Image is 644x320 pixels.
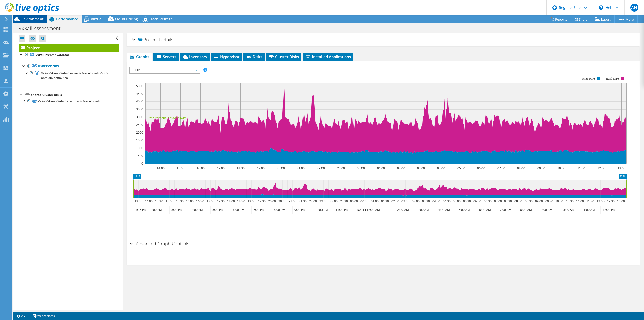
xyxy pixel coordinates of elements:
text: 14:00 [145,199,153,203]
text: 02:00 [397,166,405,170]
text: 15:30 [176,199,184,203]
text: 18:00 [237,166,245,170]
text: 23:00 [330,199,338,203]
h2: Advanced Graph Controls [129,239,189,249]
span: Details [159,36,173,42]
svg: \n [599,5,603,10]
text: 13:30 [135,199,142,203]
text: 3500 [136,107,143,111]
a: Project Notes [29,313,58,319]
text: 19:30 [258,199,266,203]
span: Cluster Disks [268,54,299,59]
text: 08:00 [514,199,522,203]
text: 04:30 [443,199,451,203]
span: Performance [56,17,78,21]
text: 01:30 [381,199,389,203]
text: 13:00 [617,199,625,203]
text: 0 [141,161,143,166]
text: 08:00 [517,166,525,170]
text: 2500 [136,123,143,127]
text: 07:00 [494,199,502,203]
text: 12:00 [597,199,605,203]
span: Graphs [129,54,149,59]
text: 00:00 [357,166,365,170]
text: 09:30 [545,199,553,203]
text: 15:00 [177,166,184,170]
a: Project [19,44,119,52]
text: 05:00 [453,199,461,203]
span: Virtual [91,17,102,21]
span: VxRail-Virtual-SAN-Cluster-7cfe26e3-be42-4c26-8bf6-3b7beff678b8 [41,71,108,80]
text: 19:00 [248,199,255,203]
text: 17:00 [207,199,214,203]
text: 23:00 [337,166,345,170]
text: 04:00 [432,199,440,203]
text: 09:00 [537,166,545,170]
text: 17:00 [217,166,225,170]
a: Share [571,15,591,23]
text: 06:00 [473,199,481,203]
span: Installed Applications [305,54,351,59]
text: 11:00 [577,166,585,170]
text: 13:00 [618,166,625,170]
text: 21:30 [299,199,307,203]
text: 14:30 [155,199,163,203]
a: vxrail-n04.mnwd.local [19,52,119,58]
text: 22:30 [319,199,327,203]
span: IOPS [132,67,197,73]
b: vxrail-n04.mnwd.local [36,53,69,57]
text: 02:00 [391,199,399,203]
text: 00:00 [350,199,358,203]
span: Tech Refresh [150,17,173,21]
span: Cloud Pricing [115,17,138,21]
text: 16:30 [196,199,204,203]
text: 11:00 [576,199,584,203]
text: 19:00 [257,166,265,170]
text: 15:00 [166,199,173,203]
a: Reports [547,15,571,23]
text: 10:00 [557,166,565,170]
div: Shared Cluster Disks [31,92,119,98]
span: Project [138,37,158,42]
text: 18:30 [237,199,245,203]
a: Export [591,15,615,23]
a: 2 [14,313,29,319]
text: 20:00 [277,166,285,170]
text: 05:30 [463,199,471,203]
text: 16:00 [186,199,194,203]
text: 05:00 [457,166,465,170]
text: Write IOPS [582,77,596,80]
text: 10:30 [566,199,574,203]
text: 17:30 [217,199,225,203]
text: 06:30 [484,199,492,203]
span: Servers [156,54,176,59]
text: 20:00 [268,199,276,203]
text: 500 [138,154,143,158]
span: Disks [246,54,262,59]
text: 01:00 [371,199,379,203]
a: Hypervisors [19,63,119,70]
h1: VxRail Assessment [16,26,68,31]
text: 18:00 [227,199,235,203]
span: Hypervisor [213,54,239,59]
span: Environment [21,17,44,21]
text: 00:30 [360,199,368,203]
span: AN [630,4,638,12]
text: 07:30 [504,199,512,203]
text: 06:00 [477,166,485,170]
text: 22:00 [309,199,317,203]
a: VxRail-Virtual-SAN-Cluster-7cfe26e3-be42-4c26-8bf6-3b7beff678b8 [19,70,119,81]
text: 1500 [136,138,143,143]
text: 5000 [136,84,143,88]
a: More [614,15,638,23]
text: 23:30 [340,199,348,203]
text: 21:00 [289,199,296,203]
text: 02:30 [401,199,409,203]
text: 16:00 [197,166,205,170]
text: 1000 [136,146,143,150]
a: VxRail-Virtual-SAN-Datastore-7cfe26e3-be42 [19,98,119,104]
text: 4000 [136,99,143,103]
text: 95th Percentile = 3266 IOPS [148,116,187,120]
text: 03:00 [417,166,425,170]
text: 14:00 [157,166,165,170]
